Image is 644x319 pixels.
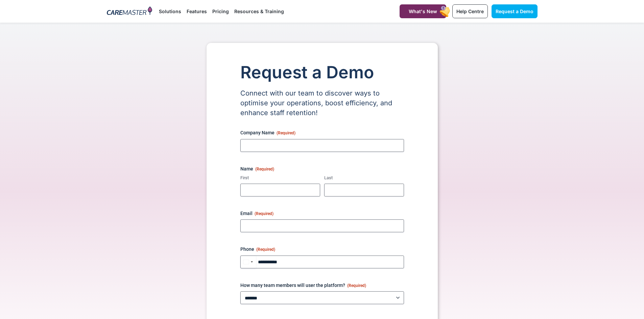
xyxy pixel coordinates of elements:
a: Help Centre [452,4,488,18]
span: Help Centre [456,8,484,14]
span: (Required) [255,167,274,171]
span: (Required) [255,211,273,216]
label: Last [324,175,404,181]
h1: Request a Demo [240,63,404,82]
label: How many team members will user the platform? [240,282,404,289]
span: Request a Demo [496,8,533,14]
p: Connect with our team to discover ways to optimise your operations, boost efficiency, and enhance... [240,88,404,118]
a: What's New [400,4,446,18]
button: Selected country [241,256,256,268]
span: (Required) [256,247,275,252]
a: Request a Demo [492,4,538,18]
span: What's New [409,8,437,14]
label: Company Name [240,129,404,136]
img: CareMaster Logo [107,6,152,17]
span: (Required) [277,131,295,135]
label: First [240,175,320,181]
label: Phone [240,246,404,252]
span: (Required) [347,283,366,288]
label: Email [240,210,404,217]
legend: Name [240,165,274,172]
